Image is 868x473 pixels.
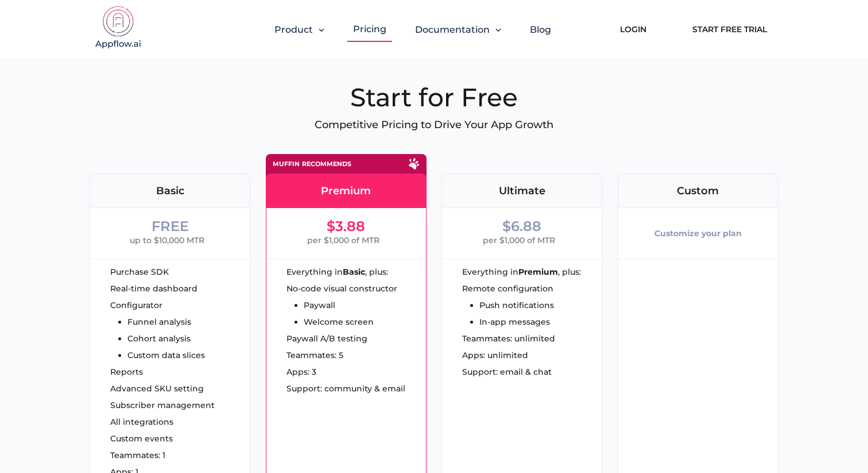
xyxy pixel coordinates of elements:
h1: Start for Free [90,82,778,113]
a: Login [603,17,664,42]
span: Teammates: unlimited [462,334,555,343]
span: Reports [110,368,143,376]
ul: Configurator [110,301,205,359]
div: Ultimate [442,186,602,196]
span: Apps: unlimited [462,351,528,359]
a: Start Free Trial [681,17,778,42]
span: Real-time dashboard [110,284,197,293]
div: Basic [90,186,250,196]
ul: Remote configuration [462,284,554,326]
div: Customize your plan [654,220,742,247]
span: Support: email & chat [462,368,552,376]
span: up to $10,000 MTR [130,233,204,247]
span: per $1,000 of MTR [307,233,379,247]
span: Purchase SDK [110,268,169,276]
li: Funnel analysis [127,318,205,326]
span: Teammates: 5 [286,351,343,359]
li: Push notifications [479,301,554,309]
span: All integrations [110,418,173,426]
span: Product [274,24,313,35]
span: Paywall A/B testing [286,334,367,343]
li: Welcome screen [304,318,397,326]
span: Teammates: 1 [110,451,165,459]
ul: No-code visual constructor [286,284,397,326]
div: $6.88 [502,220,541,233]
div: FREE [152,220,189,233]
div: Muffin recommends [273,161,351,167]
li: Custom data slices [127,351,205,359]
button: Product [274,24,324,35]
div: Everything in , plus: [286,268,426,276]
a: Pricing [353,24,386,34]
span: Advanced SKU setting [110,384,204,393]
li: Paywall [304,301,397,309]
span: per $1,000 of MTR [483,233,555,247]
strong: Basic [343,268,365,276]
div: Premium [266,186,426,196]
span: Documentation [415,24,490,35]
span: Support: community & email [286,384,405,393]
p: Competitive Pricing to Drive Your App Growth [90,118,778,131]
div: $3.88 [327,220,365,233]
span: Custom events [110,434,173,443]
strong: Premium [518,268,558,276]
div: Everything in , plus: [462,268,602,276]
button: Documentation [415,24,501,35]
li: Cohort analysis [127,334,205,343]
img: appflow.ai-logo [90,6,147,52]
a: Blog [530,24,551,35]
li: In-app messages [479,318,554,326]
span: Apps: 3 [286,368,316,376]
div: Custom [618,186,778,196]
span: Subscriber management [110,401,215,409]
